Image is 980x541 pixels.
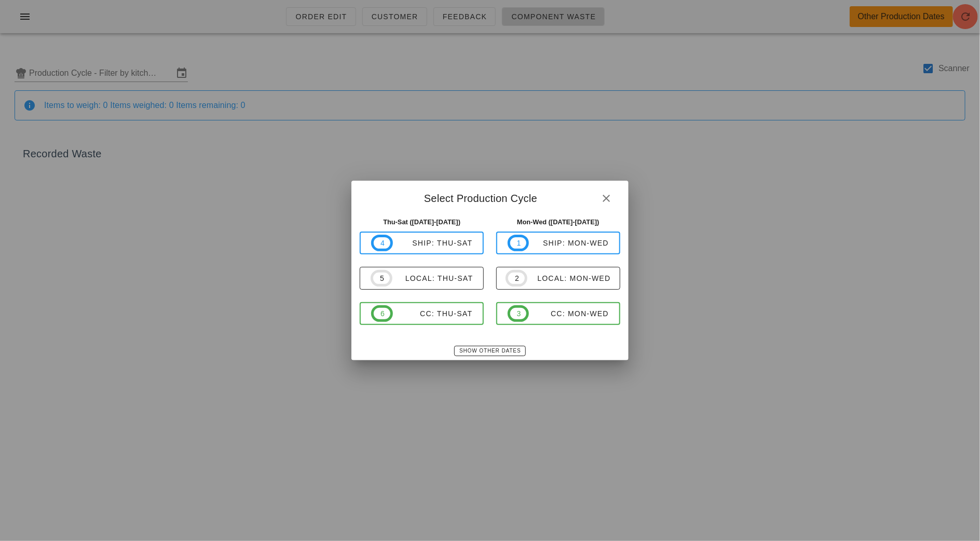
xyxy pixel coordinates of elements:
div: Select Production Cycle [351,181,628,213]
div: ship: Mon-Wed [529,239,609,247]
button: 1ship: Mon-Wed [496,232,620,254]
span: 5 [379,273,384,284]
span: 2 [514,273,519,284]
div: CC: Mon-Wed [529,309,609,318]
button: 2local: Mon-Wed [496,267,620,290]
span: Show Other Dates [459,348,521,354]
span: 4 [380,237,384,249]
button: Show Other Dates [454,346,525,356]
span: 6 [380,308,384,319]
span: 3 [516,308,521,319]
div: local: Mon-Wed [527,274,611,282]
span: 1 [516,237,521,249]
div: local: Thu-Sat [392,274,473,282]
button: 5local: Thu-Sat [360,267,484,290]
strong: Mon-Wed ([DATE]-[DATE]) [517,218,600,226]
button: 3CC: Mon-Wed [496,302,620,325]
button: 6CC: Thu-Sat [360,302,484,325]
strong: Thu-Sat ([DATE]-[DATE]) [383,218,460,226]
div: CC: Thu-Sat [393,309,473,318]
button: 4ship: Thu-Sat [360,232,484,254]
div: ship: Thu-Sat [393,239,473,247]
